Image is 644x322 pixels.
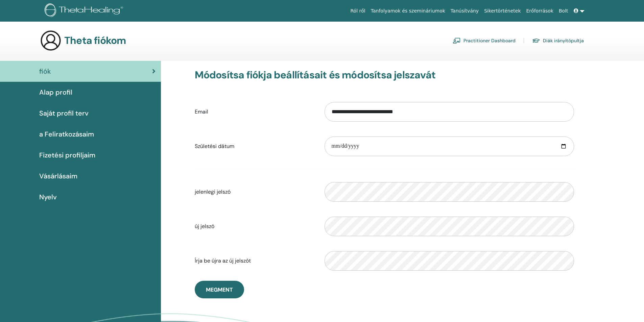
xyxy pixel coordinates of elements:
span: Saját profil terv [39,108,89,118]
a: Diák irányítópultja [532,35,584,46]
span: a Feliratkozásaim [39,129,94,139]
a: Tanfolyamok és szemináriumok [368,5,448,17]
h3: Módosítsa fiókja beállításait és módosítsa jelszavát [195,69,574,81]
img: graduation-cap.svg [532,38,540,44]
a: Ról ről [348,5,368,17]
a: Erőforrások [524,5,556,17]
span: Fizetési profiljaim [39,150,95,160]
label: új jelszó [190,220,319,233]
img: chalkboard-teacher.svg [453,38,461,44]
button: Megment [195,281,244,298]
a: Tanúsítvány [448,5,481,17]
span: Nyelv [39,192,57,202]
label: Email [190,105,319,118]
a: Sikertörténetek [481,5,523,17]
label: jelenlegi jelszó [190,185,319,198]
span: Vásárlásaim [39,171,77,181]
img: logo.png [45,3,125,19]
label: Írja be újra az új jelszót [190,254,319,267]
a: Practitioner Dashboard [453,35,516,46]
a: Bolt [556,5,571,17]
img: generic-user-icon.jpg [40,30,62,51]
span: Megment [206,286,233,293]
span: Alap profil [39,87,72,97]
label: Születési dátum [190,140,319,153]
h3: Theta fiókom [64,34,126,47]
span: fiók [39,66,51,76]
